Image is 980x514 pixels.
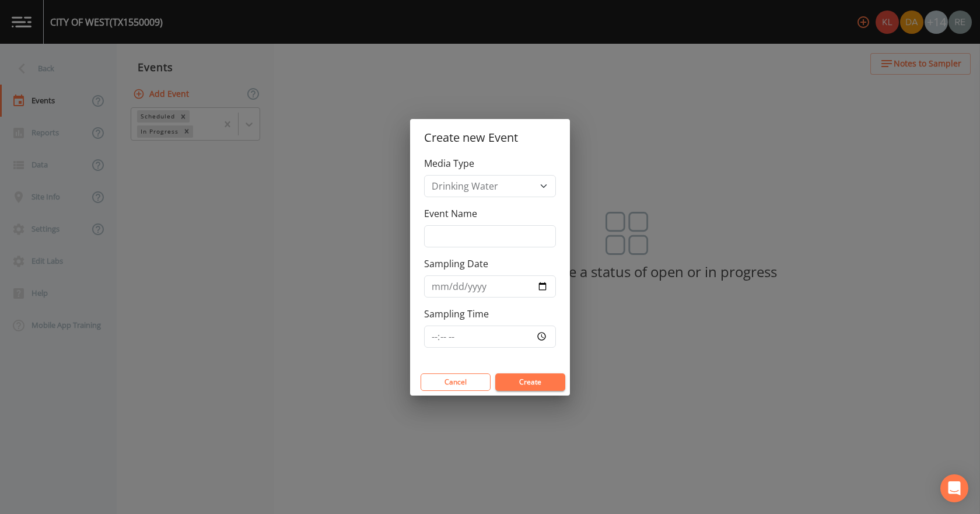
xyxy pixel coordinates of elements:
[424,156,474,170] label: Media Type
[940,474,968,502] div: Open Intercom Messenger
[424,257,488,271] label: Sampling Date
[495,373,565,391] button: Create
[410,119,570,156] h2: Create new Event
[424,207,477,221] label: Event Name
[424,307,489,321] label: Sampling Time
[421,373,491,391] button: Cancel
